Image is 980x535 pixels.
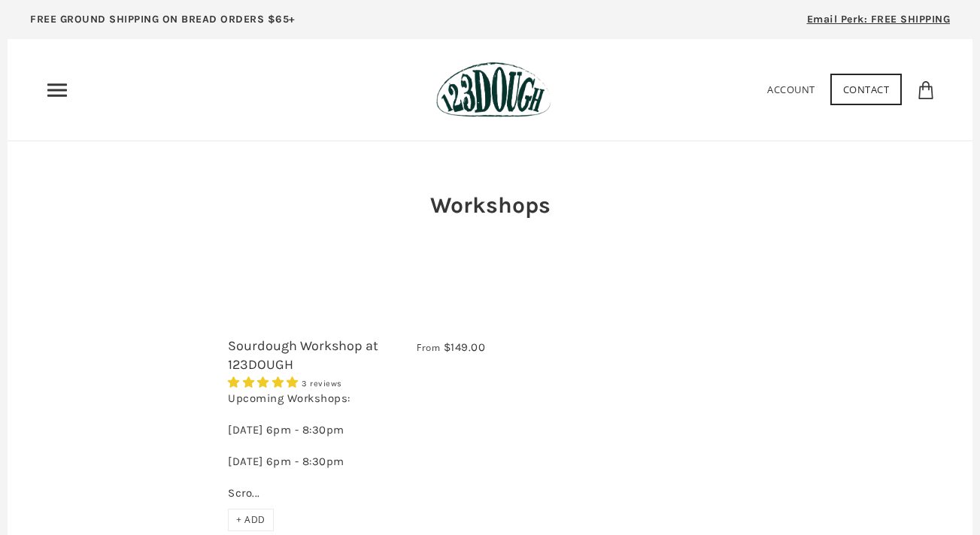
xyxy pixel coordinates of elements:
[417,341,440,354] span: From
[807,13,951,26] span: Email Perk: FREE SHIPPING
[784,8,973,39] a: Email Perk: FREE SHIPPING
[236,513,265,526] span: + ADD
[228,376,302,389] span: 5.00 stars
[228,509,274,531] div: + ADD
[830,74,903,105] a: Contact
[45,78,69,102] nav: Primary
[228,337,378,373] a: Sourdough Workshop at 123DOUGH
[767,83,815,96] a: Account
[30,11,296,28] p: FREE GROUND SHIPPING ON BREAD ORDERS $65+
[396,189,584,221] h2: Workshops
[8,8,318,39] a: FREE GROUND SHIPPING ON BREAD ORDERS $65+
[436,62,551,118] img: 123Dough Bakery
[302,379,342,388] span: 3 reviews
[444,340,486,354] span: $149.00
[228,391,485,509] div: Upcoming Workshops: [DATE] 6pm - 8:30pm [DATE] 6pm - 8:30pm Scro...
